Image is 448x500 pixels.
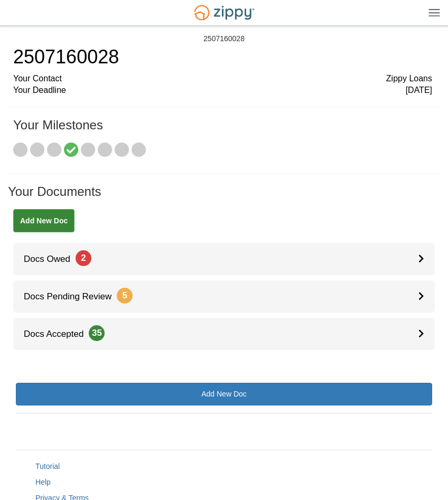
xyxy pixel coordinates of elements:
span: 2 [76,250,91,266]
h1: 2507160028 [13,46,432,68]
a: Tutorial [35,462,60,470]
div: Your Contact [13,73,432,85]
a: Docs Pending Review5 [13,280,435,313]
img: Mobile Dropdown Menu [428,8,440,16]
span: [DATE] [406,84,432,97]
a: Docs Accepted35 [13,318,435,350]
a: Add New Doc [16,383,432,405]
a: Docs Owed2 [13,243,435,275]
span: 5 [117,288,133,304]
span: Docs Accepted [13,329,105,339]
span: Docs Pending Review [13,291,133,301]
span: Zippy Loans [386,73,432,85]
span: Docs Owed [13,254,91,264]
h1: Your Documents [8,185,440,209]
a: Add New Doc [13,209,74,232]
div: 2507160028 [203,34,245,43]
div: Your Deadline [13,84,432,97]
h1: Your Milestones [13,118,432,143]
span: 35 [89,325,105,341]
a: Help [35,478,51,486]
